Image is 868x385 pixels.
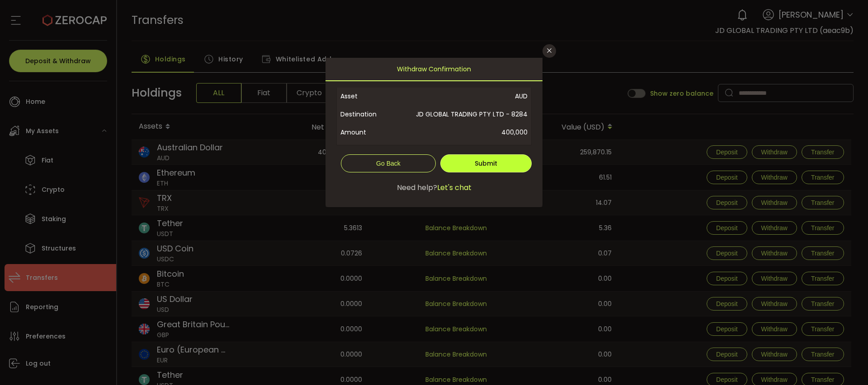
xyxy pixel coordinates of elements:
button: Submit [440,154,532,172]
span: Destination [340,105,398,123]
span: Submit [475,159,497,168]
span: Need help? [397,182,437,193]
button: Close [542,44,556,58]
div: dialog [325,58,542,207]
span: Go Back [376,160,401,167]
span: 400,000 [398,123,528,141]
span: Asset [340,87,398,105]
span: JD GLOBAL TRADING PTY LTD - 8284 [398,105,528,123]
span: AUD [398,87,528,105]
div: 聊天小组件 [760,288,868,385]
iframe: Chat Widget [760,288,868,385]
span: Withdraw Confirmation [397,58,471,80]
span: Let's chat [437,182,472,193]
span: Amount [340,123,398,141]
button: Go Back [341,154,436,172]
